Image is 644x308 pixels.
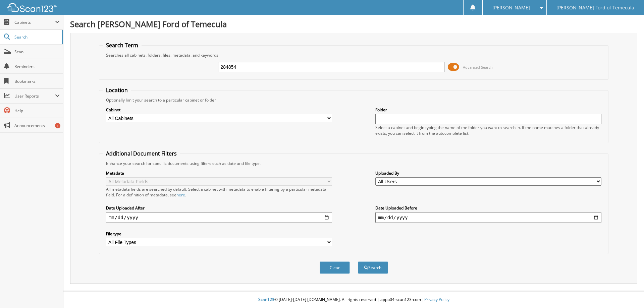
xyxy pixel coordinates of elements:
span: Cabinets [14,19,55,25]
span: User Reports [14,93,55,99]
label: File type [106,231,332,237]
div: 1 [55,123,60,128]
span: Help [14,108,60,114]
legend: Additional Document Filters [103,150,180,157]
div: Optionally limit your search to a particular cabinet or folder [103,97,605,103]
span: Advanced Search [463,65,493,70]
div: All metadata fields are searched by default. Select a cabinet with metadata to enable filtering b... [106,186,332,198]
span: [PERSON_NAME] Ford of Temecula [556,6,634,10]
legend: Search Term [103,42,142,49]
span: Bookmarks [14,78,60,84]
button: Clear [320,261,350,274]
input: start [106,212,332,223]
h1: Search [PERSON_NAME] Ford of Temecula [70,18,637,29]
label: Folder [375,107,601,113]
label: Date Uploaded Before [375,205,601,211]
div: Select a cabinet and begin typing the name of the folder you want to search in. If the name match... [375,125,601,136]
label: Metadata [106,170,332,176]
label: Cabinet [106,107,332,113]
span: Scan123 [258,297,274,302]
legend: Location [103,86,131,94]
span: Search [14,34,59,40]
label: Date Uploaded After [106,205,332,211]
span: Announcements [14,123,60,128]
input: end [375,212,601,223]
a: Privacy Policy [424,297,449,302]
span: Scan [14,49,60,55]
span: [PERSON_NAME] [492,6,530,10]
div: © [DATE]-[DATE] [DOMAIN_NAME]. All rights reserved | appb04-scan123-com | [63,292,644,308]
span: Reminders [14,64,60,69]
div: Searches all cabinets, folders, files, metadata, and keywords [103,52,605,58]
a: here [176,192,185,198]
img: scan123-logo-white.svg [7,3,57,12]
label: Uploaded By [375,170,601,176]
button: Search [358,261,388,274]
div: Enhance your search for specific documents using filters such as date and file type. [103,161,605,166]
